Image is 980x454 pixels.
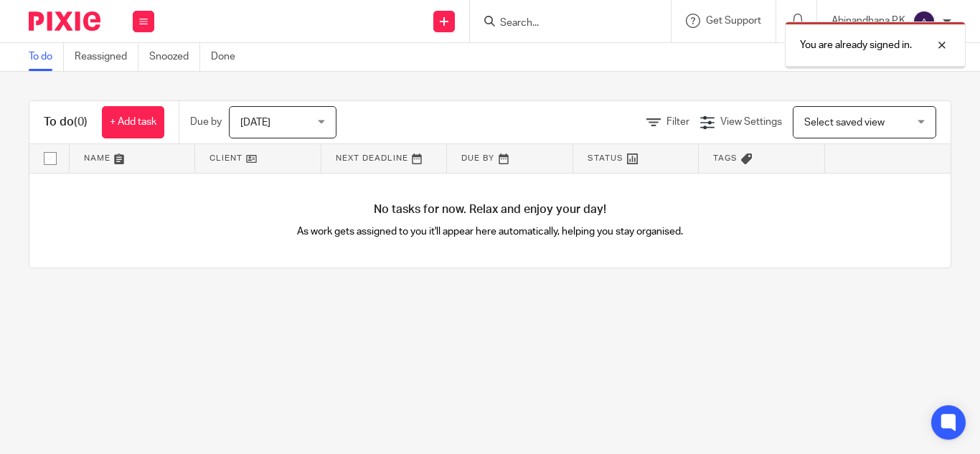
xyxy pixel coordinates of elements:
[720,117,782,127] span: View Settings
[29,43,64,71] a: To do
[800,38,912,52] p: You are already signed in.
[75,43,138,71] a: Reassigned
[260,224,720,239] p: As work gets assigned to you it'll appear here automatically, helping you stay organised.
[666,117,689,127] span: Filter
[44,115,88,130] h1: To do
[74,116,88,128] span: (0)
[240,118,270,128] span: [DATE]
[29,11,100,31] img: Pixie
[149,43,200,71] a: Snoozed
[29,202,951,217] h4: No tasks for now. Relax and enjoy your day!
[190,115,222,129] p: Due by
[913,10,936,33] img: svg%3E
[211,43,246,71] a: Done
[713,154,738,162] span: Tags
[102,106,164,138] a: + Add task
[804,118,885,128] span: Select saved view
